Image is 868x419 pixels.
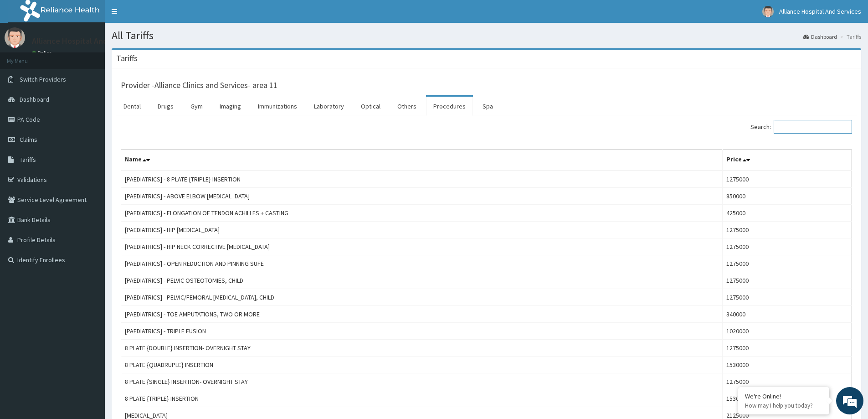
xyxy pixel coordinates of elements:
input: Search: [774,120,852,134]
a: Laboratory [307,97,351,116]
td: 1275000 [722,255,852,272]
td: 8 PLATE {DOUBLE} INSERTION- OVERNIGHT STAY [121,340,723,357]
h3: Provider - Alliance Clinics and Services- area 11 [121,81,277,89]
textarea: Type your message and hit 'Enter' [5,249,174,281]
td: 1530000 [722,357,852,373]
td: 8 PLATE {QUADRUPLE} INSERTION [121,357,723,373]
td: [PAEDIATRICS] - OPEN REDUCTION AND PINNING SUFE [121,255,723,272]
td: [PAEDIATRICS] - HIP NECK CORRECTIVE [MEDICAL_DATA] [121,238,723,255]
td: [PAEDIATRICS] - TOE AMPUTATIONS, TWO OR MORE [121,306,723,323]
a: Drugs [150,97,181,116]
a: Gym [183,97,210,116]
td: 8 PLATE {TRIPLE} INSERTION [121,390,723,407]
span: Dashboard [20,95,49,103]
span: Alliance Hospital And Services [779,7,861,16]
img: User Image [762,6,774,17]
td: 1275000 [722,238,852,255]
div: Chat with us now [47,51,153,63]
td: [PAEDIATRICS] - PELVIC/FEMORAL [MEDICAL_DATA], CHILD [121,289,723,306]
td: 340000 [722,306,852,323]
img: d_794563401_company_1708531726252_794563401 [17,46,37,68]
td: 1275000 [722,340,852,357]
td: [PAEDIATRICS] - PELVIC OSTEOTOMIES, CHILD [121,272,723,289]
td: [PAEDIATRICS] - TRIPLE FUSION [121,323,723,340]
a: Online [32,50,54,56]
h3: Tariffs [116,54,138,62]
td: 425000 [722,205,852,222]
p: Alliance Hospital And Services [32,37,139,45]
a: Immunizations [251,97,304,116]
td: [PAEDIATRICS] - ELONGATION OF TENDON ACHILLES + CASTING [121,205,723,222]
span: Switch Providers [20,75,66,83]
th: Name [121,150,723,171]
td: 1275000 [722,373,852,390]
p: How may I help you today? [745,402,822,409]
a: Procedures [426,97,473,116]
a: Others [390,97,424,116]
td: 850000 [722,188,852,205]
li: Tariffs [838,33,861,41]
a: Spa [475,97,500,116]
a: Imaging [212,97,248,116]
td: [PAEDIATRICS] - 8 PLATE {TRIPLE} INSERTION [121,171,723,188]
td: 1275000 [722,222,852,238]
td: [PAEDIATRICS] - ABOVE ELBOW [MEDICAL_DATA] [121,188,723,205]
div: We're Online! [745,392,822,400]
span: We're online! [53,115,126,207]
span: Claims [20,135,37,144]
span: Tariffs [20,155,36,164]
th: Price [722,150,852,171]
td: 1275000 [722,171,852,188]
td: 1275000 [722,272,852,289]
td: [PAEDIATRICS] - HIP [MEDICAL_DATA] [121,222,723,238]
h1: All Tariffs [112,30,861,41]
td: 1275000 [722,289,852,306]
td: 1530000 [722,390,852,407]
img: User Image [5,27,25,48]
a: Dashboard [803,33,837,41]
div: Minimize live chat window [149,5,171,26]
a: Dental [116,97,148,116]
td: 1020000 [722,323,852,340]
td: 8 PLATE {SINGLE} INSERTION- OVERNIGHT STAY [121,373,723,390]
label: Search: [750,120,852,134]
a: Optical [354,97,388,116]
